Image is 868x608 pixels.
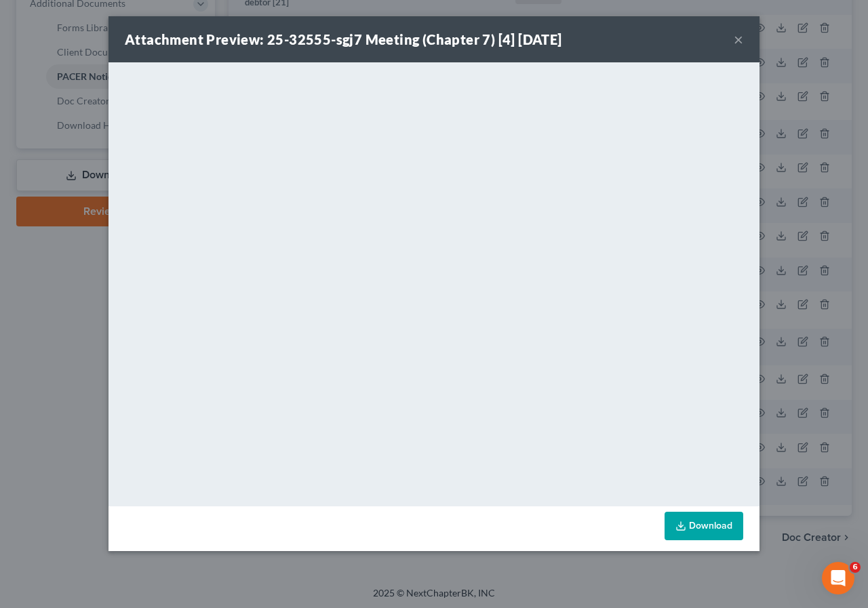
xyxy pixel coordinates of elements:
[125,31,562,47] strong: Attachment Preview: 25-32555-sgj7 Meeting (Chapter 7) [4] [DATE]
[108,62,759,503] iframe: <object ng-attr-data='[URL][DOMAIN_NAME]' type='application/pdf' width='100%' height='650px'></ob...
[850,562,861,573] span: 6
[822,562,854,594] iframe: Intercom live chat
[734,31,743,47] button: ×
[665,512,743,540] a: Download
